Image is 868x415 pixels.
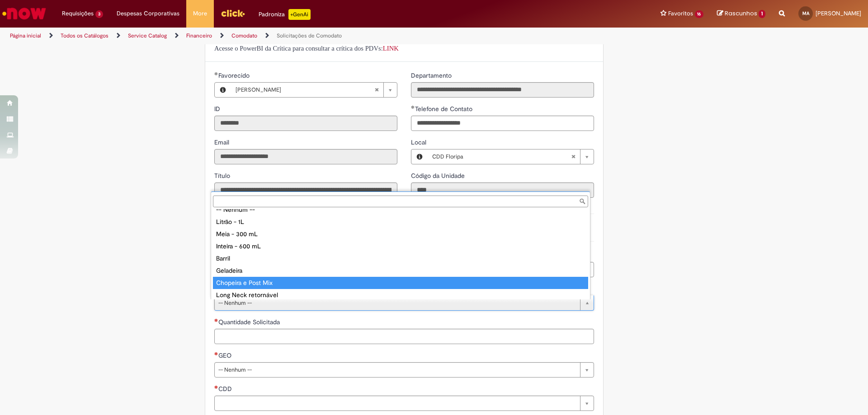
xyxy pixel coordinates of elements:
div: Meia - 300 mL [213,228,588,240]
div: Long Neck retornável [213,289,588,301]
div: Inteira - 600 mL [213,240,588,252]
ul: Tipo de Material [211,209,590,299]
div: -- Nenhum -- [213,204,588,216]
div: Litrão - 1L [213,216,588,228]
div: Barril [213,252,588,265]
div: Geladeira [213,265,588,277]
div: Chopeira e Post Mix [213,277,588,289]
